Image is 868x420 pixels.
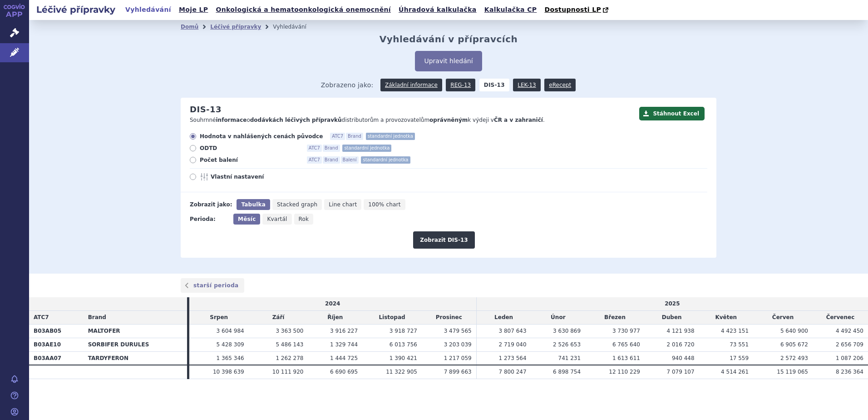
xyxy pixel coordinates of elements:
[238,216,256,222] span: Měsíc
[329,201,357,208] span: Line chart
[479,79,509,91] strong: DIS-13
[444,341,472,348] span: 3 203 039
[476,297,868,310] td: 2025
[342,145,391,152] span: standardní jednotka
[380,34,518,45] h2: Vyhledávání v přípravcích
[609,369,640,375] span: 12 110 229
[190,105,222,115] h2: DIS-13
[730,355,749,361] span: 17 559
[498,355,526,361] span: 1 273 564
[672,355,695,361] span: 940 448
[836,328,863,334] span: 4 492 450
[780,355,808,361] span: 2 572 493
[84,338,187,351] th: SORBIFER DURULES
[753,311,813,325] td: Červen
[721,328,749,334] span: 4 423 151
[330,133,345,140] span: ATC7
[836,341,863,348] span: 2 656 709
[217,341,244,348] span: 5 428 309
[210,24,261,30] a: Léčivé přípravky
[330,355,358,361] span: 1 444 725
[498,341,526,348] span: 2 719 040
[836,369,863,375] span: 8 236 364
[612,341,640,348] span: 6 765 640
[390,355,417,361] span: 1 390 421
[273,20,318,34] li: Vyhledávání
[444,328,472,334] span: 3 479 565
[249,311,308,325] td: Září
[476,311,531,325] td: Leden
[321,79,374,91] span: Zobrazeno jako:
[813,311,868,325] td: Červenec
[366,133,415,140] span: standardní jednotka
[250,117,342,123] strong: dodávkách léčivých přípravků
[513,79,540,91] a: LEK-13
[612,355,640,361] span: 1 613 611
[553,369,581,375] span: 6 898 754
[429,117,468,123] strong: oprávněným
[189,297,476,310] td: 2024
[777,369,808,375] span: 15 119 065
[34,314,49,320] span: ATC7
[494,117,543,123] strong: ČR a v zahraničí
[213,4,394,16] a: Onkologická a hematoonkologická onemocnění
[361,156,410,164] span: standardní jednotka
[666,341,694,348] span: 2 016 720
[666,328,694,334] span: 4 121 938
[29,3,123,16] h2: Léčivé přípravky
[307,145,322,152] span: ATC7
[84,351,187,365] th: TARDYFERON
[836,355,863,361] span: 1 087 206
[482,4,540,16] a: Kalkulačka CP
[84,324,187,338] th: MALTOFER
[330,369,358,375] span: 6 690 695
[330,328,358,334] span: 3 916 227
[29,338,84,351] th: B03AE10
[276,328,303,334] span: 3 363 500
[558,355,581,361] span: 741 231
[88,314,106,320] span: Brand
[181,278,244,293] a: starší perioda
[190,116,635,124] p: Souhrnné o distributorům a provozovatelům k výdeji v .
[422,311,476,325] td: Prosinec
[544,6,601,13] span: Dostupnosti LP
[542,4,613,16] a: Dostupnosti LP
[323,156,340,164] span: Brand
[413,231,474,249] button: Zobrazit DIS-13
[277,201,317,208] span: Stacked graph
[323,145,340,152] span: Brand
[390,328,417,334] span: 3 918 727
[308,311,363,325] td: Říjen
[241,201,265,208] span: Tabulka
[639,107,705,120] button: Stáhnout Excel
[368,201,400,208] span: 100% chart
[276,355,303,361] span: 1 262 278
[444,355,472,361] span: 1 217 059
[272,369,304,375] span: 10 111 920
[446,79,475,91] a: REG-13
[531,311,586,325] td: Únor
[217,355,244,361] span: 1 365 346
[645,311,699,325] td: Duben
[190,199,232,210] div: Zobrazit jako:
[721,369,749,375] span: 4 514 261
[362,311,422,325] td: Listopad
[780,341,808,348] span: 6 905 672
[200,145,300,152] span: ODTD
[553,328,581,334] span: 3 630 869
[498,328,526,334] span: 3 807 643
[200,156,300,164] span: Počet balení
[211,173,311,180] span: Vlastní nastavení
[346,133,363,140] span: Brand
[307,156,322,164] span: ATC7
[181,24,198,30] a: Domů
[216,117,247,123] strong: informace
[276,341,303,348] span: 5 486 143
[444,369,472,375] span: 7 899 663
[29,324,84,338] th: B03AB05
[780,328,808,334] span: 5 640 900
[123,4,174,16] a: Vyhledávání
[498,369,526,375] span: 7 800 247
[415,51,482,71] button: Upravit hledání
[699,311,754,325] td: Květen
